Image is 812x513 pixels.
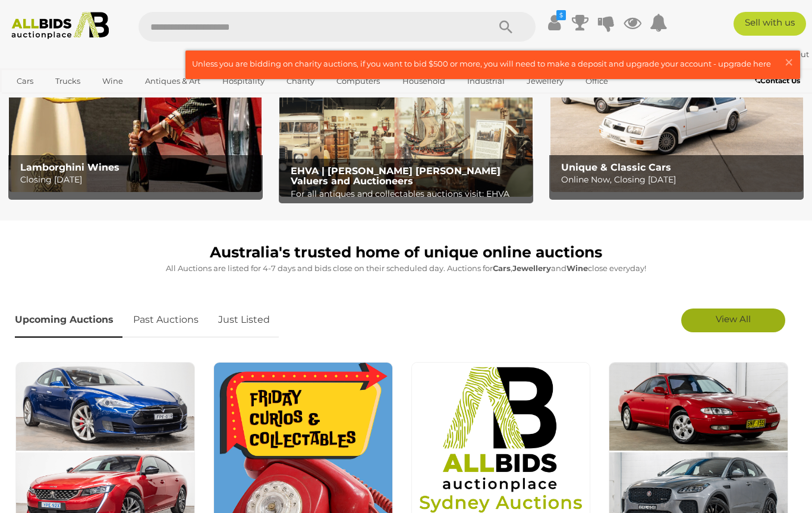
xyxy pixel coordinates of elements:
[716,313,751,325] span: View All
[124,303,207,338] a: Past Auctions
[734,12,806,36] a: Sell with us
[755,74,803,87] a: Contact Us
[291,187,527,202] p: For all antiques and collectables auctions visit: EHVA
[279,96,532,197] img: EHVA | Evans Hastings Valuers and Auctioneers
[279,71,322,91] a: Charity
[20,172,257,187] p: Closing [DATE]
[681,309,785,332] a: View All
[545,12,563,33] a: $
[9,71,41,91] a: Cars
[770,49,773,59] span: |
[561,172,798,187] p: Online Now, Closing [DATE]
[493,263,511,273] strong: Cars
[48,71,88,91] a: Trucks
[20,162,119,173] b: Lamborghini Wines
[395,71,453,91] a: Household
[15,244,797,261] h1: Australia's trusted home of unique online auctions
[712,49,770,59] a: username79
[712,49,769,59] strong: username79
[291,165,501,187] b: EHVA | [PERSON_NAME] [PERSON_NAME] Valuers and Auctioneers
[556,10,566,20] i: $
[15,303,122,338] a: Upcoming Auctions
[6,12,114,39] img: Allbids.com.au
[55,91,155,111] a: [GEOGRAPHIC_DATA]
[755,76,800,85] b: Contact Us
[137,71,208,91] a: Antiques & Art
[476,12,536,42] button: Search
[209,303,279,338] a: Just Listed
[566,263,588,273] strong: Wine
[512,263,551,273] strong: Jewellery
[15,262,797,275] p: All Auctions are listed for 4-7 days and bids close on their scheduled day. Auctions for , and cl...
[329,71,388,91] a: Computers
[561,162,671,173] b: Unique & Classic Cars
[9,91,49,111] a: Sports
[775,49,809,59] a: Sign Out
[459,71,512,91] a: Industrial
[578,71,616,91] a: Office
[215,71,272,91] a: Hospitality
[783,51,794,74] span: ×
[95,71,131,91] a: Wine
[279,96,532,197] a: EHVA | Evans Hastings Valuers and Auctioneers EHVA | [PERSON_NAME] [PERSON_NAME] Valuers and Auct...
[519,71,571,91] a: Jewellery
